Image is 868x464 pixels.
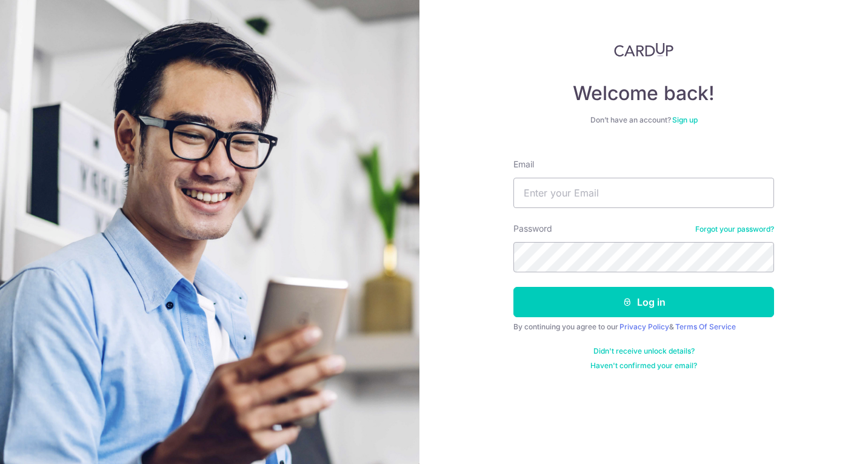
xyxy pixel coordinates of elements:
[513,81,774,106] h4: Welcome back!
[672,115,698,124] a: Sign up
[513,223,552,235] label: Password
[513,322,774,332] div: By continuing you agree to our &
[619,322,669,331] a: Privacy Policy
[593,346,695,356] a: Didn't receive unlock details?
[513,115,774,125] div: Don’t have an account?
[614,42,673,57] img: CardUp Logo
[513,178,774,208] input: Enter your Email
[675,322,736,331] a: Terms Of Service
[513,287,774,317] button: Log in
[590,361,697,371] a: Haven't confirmed your email?
[695,224,774,234] a: Forgot your password?
[513,158,534,170] label: Email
